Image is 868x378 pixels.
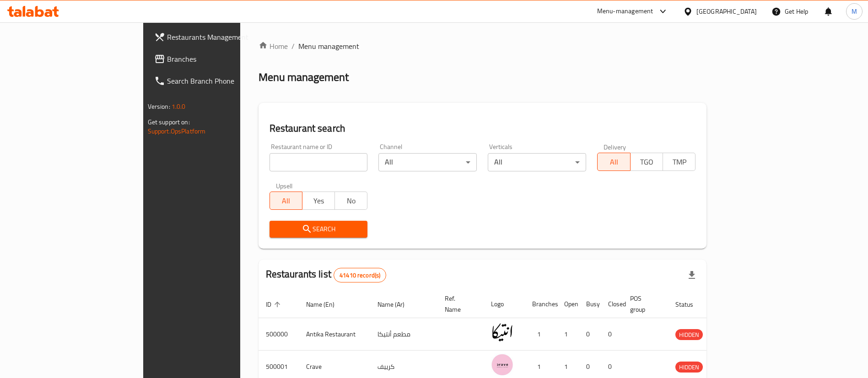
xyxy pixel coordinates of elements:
[667,155,692,169] span: TMP
[167,75,281,86] span: Search Branch Phone
[675,330,703,340] span: HIDDEN
[579,318,601,351] td: 0
[557,318,579,351] td: 1
[675,362,703,373] div: HIDDEN
[491,321,514,344] img: Antika Restaurant
[148,101,170,112] span: Version:
[334,192,367,210] button: No
[597,153,630,171] button: All
[601,155,626,169] span: All
[167,53,281,64] span: Branches
[491,353,514,376] img: Crave
[445,293,473,315] span: Ref. Name
[147,70,288,92] a: Search Branch Phone
[681,264,703,286] div: Export file
[172,101,186,112] span: 1.0.0
[259,70,349,85] h2: Menu management
[270,122,696,135] h2: Restaurant search
[675,362,703,373] span: HIDDEN
[148,125,206,137] a: Support.OpsPlatform
[525,318,557,351] td: 1
[630,153,663,171] button: TGO
[276,182,293,189] label: Upsell
[259,41,707,52] nav: breadcrumb
[696,6,757,16] div: [GEOGRAPHIC_DATA]
[675,329,703,340] div: HIDDEN
[306,194,331,208] span: Yes
[601,290,623,318] th: Closed
[266,267,387,282] h2: Restaurants list
[270,192,302,210] button: All
[597,6,653,17] div: Menu-management
[675,299,705,310] span: Status
[484,290,525,318] th: Logo
[274,194,299,208] span: All
[277,224,361,235] span: Search
[488,153,586,171] div: All
[579,290,601,318] th: Busy
[270,153,368,171] input: Search for restaurant name or ID..
[334,268,386,282] div: Total records count
[630,293,657,315] span: POS group
[148,116,190,128] span: Get support on:
[634,155,659,169] span: TGO
[378,153,477,171] div: All
[339,194,364,208] span: No
[299,318,370,351] td: Antika Restaurant
[601,318,623,351] td: 0
[298,41,359,52] span: Menu management
[557,290,579,318] th: Open
[852,6,857,16] span: M
[370,318,437,351] td: مطعم أنتيكا
[291,41,295,52] li: /
[334,271,386,280] span: 41410 record(s)
[377,299,416,310] span: Name (Ar)
[266,299,283,310] span: ID
[167,32,281,43] span: Restaurants Management
[663,153,695,171] button: TMP
[270,221,368,238] button: Search
[147,26,288,48] a: Restaurants Management
[604,144,626,150] label: Delivery
[306,299,346,310] span: Name (En)
[525,290,557,318] th: Branches
[147,48,288,70] a: Branches
[302,192,335,210] button: Yes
